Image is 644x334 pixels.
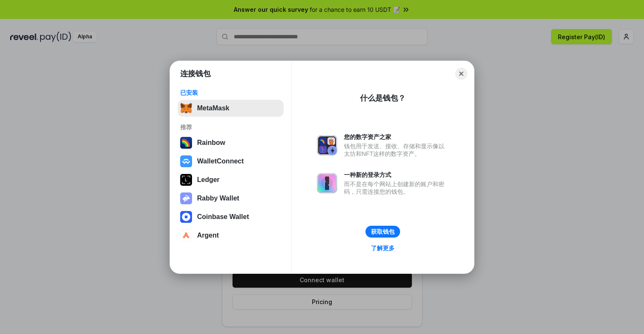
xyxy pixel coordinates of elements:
button: WalletConnect [178,153,284,170]
button: Rainbow [178,134,284,151]
img: svg+xml,%3Csvg%20xmlns%3D%22http%3A%2F%2Fwww.w3.org%2F2000%2Fsvg%22%20fill%3D%22none%22%20viewBox... [317,173,337,193]
div: 推荐 [180,123,281,131]
img: svg+xml,%3Csvg%20xmlns%3D%22http%3A%2F%2Fwww.w3.org%2F2000%2Fsvg%22%20width%3D%2228%22%20height%3... [180,174,192,186]
img: svg+xml,%3Csvg%20width%3D%2228%22%20height%3D%2228%22%20viewBox%3D%220%200%2028%2028%22%20fill%3D... [180,230,192,241]
img: svg+xml,%3Csvg%20xmlns%3D%22http%3A%2F%2Fwww.w3.org%2F2000%2Fsvg%22%20fill%3D%22none%22%20viewBox... [317,135,337,155]
div: 而不是在每个网站上创建新的账户和密码，只需连接您的钱包。 [344,180,449,195]
button: Argent [178,227,284,244]
img: svg+xml,%3Csvg%20width%3D%2228%22%20height%3D%2228%22%20viewBox%3D%220%200%2028%2028%22%20fill%3D... [180,211,192,223]
div: MetaMask [197,104,229,112]
div: WalletConnect [197,158,244,165]
button: Ledger [178,171,284,188]
div: Ledger [197,176,219,184]
button: 获取钱包 [365,226,400,238]
div: 已安装 [180,89,281,96]
img: svg+xml,%3Csvg%20fill%3D%22none%22%20height%3D%2233%22%20viewBox%3D%220%200%2035%2033%22%20width%... [180,102,192,114]
div: Rabby Wallet [197,195,239,202]
button: MetaMask [178,100,284,117]
div: 什么是钱包？ [360,93,406,103]
button: Close [455,68,467,80]
img: svg+xml,%3Csvg%20width%3D%2228%22%20height%3D%2228%22%20viewBox%3D%220%200%2028%2028%22%20fill%3D... [180,155,192,167]
img: svg+xml,%3Csvg%20width%3D%22120%22%20height%3D%22120%22%20viewBox%3D%220%200%20120%20120%22%20fil... [180,137,192,149]
div: 一种新的登录方式 [344,171,449,179]
div: 您的数字资产之家 [344,133,449,141]
div: 获取钱包 [371,228,395,235]
div: Coinbase Wallet [197,213,249,221]
button: Coinbase Wallet [178,208,284,225]
div: Argent [197,232,219,239]
button: Rabby Wallet [178,190,284,207]
a: 了解更多 [366,243,400,254]
h1: 连接钱包 [180,69,211,79]
img: svg+xml,%3Csvg%20xmlns%3D%22http%3A%2F%2Fwww.w3.org%2F2000%2Fsvg%22%20fill%3D%22none%22%20viewBox... [180,192,192,204]
div: 了解更多 [371,244,395,252]
div: 钱包用于发送、接收、存储和显示像以太坊和NFT这样的数字资产。 [344,142,449,158]
div: Rainbow [197,139,225,147]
